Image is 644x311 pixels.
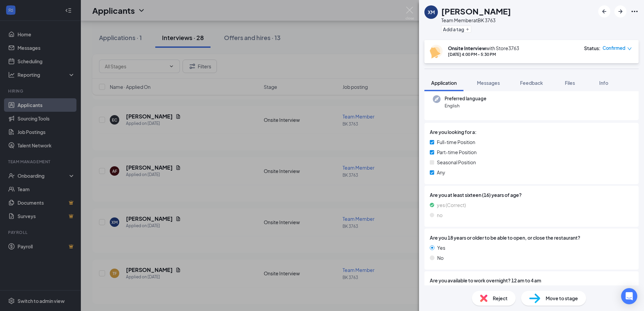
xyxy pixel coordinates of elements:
h1: [PERSON_NAME] [441,5,511,17]
button: PlusAdd a tag [441,26,471,33]
button: ArrowLeftNew [598,5,610,18]
span: Info [599,80,608,86]
div: [DATE] 4:00 PM - 5:30 PM [448,51,519,57]
span: Preferred language [445,95,486,102]
button: ArrowRight [614,5,626,18]
span: Reject [493,295,508,302]
span: Any [437,169,445,176]
div: Open Intercom Messenger [621,288,637,304]
div: with Store3763 [448,45,519,51]
span: No [437,254,444,262]
span: Application [431,80,457,86]
span: Are you at least sixteen (16) years of age? [430,191,633,199]
svg: Plus [465,27,470,31]
div: Status : [584,45,601,51]
span: Messages [477,80,500,86]
div: XM [428,9,435,15]
b: Onsite Interview [448,45,486,51]
span: Files [565,80,575,86]
span: down [627,46,632,51]
span: Are you available to work overnight? 12 am to 4 am [430,277,541,284]
span: Full-time Position [437,138,475,146]
svg: ArrowLeftNew [600,7,608,15]
span: Move to stage [546,295,578,302]
div: Team Member at BK 3763 [441,17,511,24]
span: yes (Correct) [437,201,466,209]
span: Confirmed [603,45,625,51]
span: Yes [437,244,445,251]
svg: Ellipses [631,7,639,15]
span: Part-time Position [437,148,477,156]
svg: ArrowRight [616,7,624,15]
span: Are you 18 years or older to be able to open, or close the restaurant? [430,234,580,241]
span: Are you looking for a: [430,128,477,136]
span: no [437,211,443,219]
span: Feedback [520,80,543,86]
span: English [445,102,486,109]
span: Seasonal Position [437,159,476,166]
